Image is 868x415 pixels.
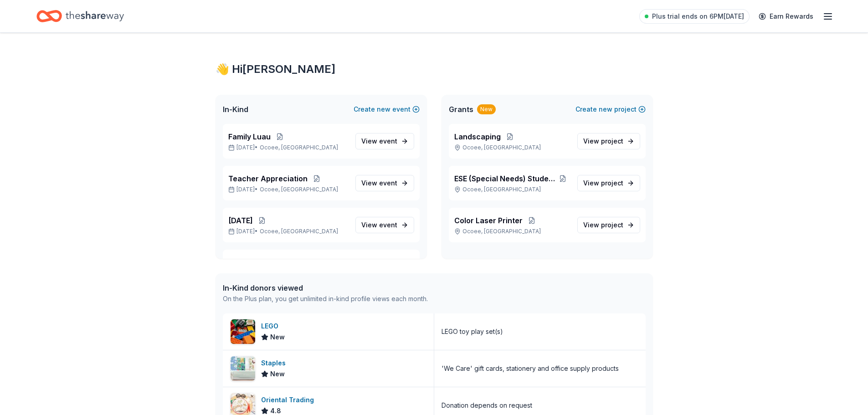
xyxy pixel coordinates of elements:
span: Ocoee, [GEOGRAPHIC_DATA] [260,144,338,151]
span: [DATE] [228,215,253,226]
div: Oriental Trading [261,395,318,405]
span: View [361,220,397,231]
span: Family Luau [228,131,271,142]
a: View event [355,217,414,233]
span: New [270,369,285,379]
span: Plus trial ends on 6PM[DATE] [652,11,744,22]
a: Earn Rewards [753,8,819,25]
div: LEGO toy play set(s) [442,326,503,337]
span: project [601,137,623,145]
a: Plus trial ends on 6PM[DATE] [639,9,750,24]
div: 'We Care' gift cards, stationery and office supply products [442,363,619,374]
a: View project [577,175,640,191]
span: Ocoee, [GEOGRAPHIC_DATA] [260,228,338,235]
span: View [583,220,623,231]
div: New [477,104,496,114]
span: Teacher Appreciation [228,173,308,184]
p: [DATE] • [228,228,348,235]
span: event [379,179,397,187]
div: 👋 Hi [PERSON_NAME] [216,62,653,77]
span: In-Kind [223,104,248,115]
span: new [377,104,390,115]
a: View event [355,133,414,149]
span: new [599,104,612,115]
span: Grants [449,104,473,115]
span: Ocoee, [GEOGRAPHIC_DATA] [260,186,338,193]
img: Image for LEGO [231,319,255,344]
span: project [601,221,623,229]
span: New [270,332,285,343]
span: View [361,178,397,189]
div: On the Plus plan, you get unlimited in-kind profile views each month. [223,293,428,304]
a: View event [355,175,414,191]
p: Ocoee, [GEOGRAPHIC_DATA] [454,228,570,235]
span: event [379,137,397,145]
span: View [583,178,623,189]
a: View project [577,217,640,233]
a: Home [36,5,124,27]
button: Createnewevent [354,104,420,115]
a: View project [577,133,640,149]
div: LEGO [261,321,285,332]
p: Ocoee, [GEOGRAPHIC_DATA] [454,186,570,193]
span: ESE (Special Needs) Student Support [454,173,556,184]
div: In-Kind donors viewed [223,282,428,293]
span: Landscaping [454,131,501,142]
img: Image for Staples [231,356,255,381]
span: Color Laser Printer [454,215,523,226]
button: Createnewproject [575,104,646,115]
span: event [379,221,397,229]
span: View [583,136,623,147]
div: Staples [261,358,289,369]
span: View [361,136,397,147]
p: Ocoee, [GEOGRAPHIC_DATA] [454,144,570,151]
p: [DATE] • [228,186,348,193]
div: Donation depends on request [442,400,532,411]
span: project [601,179,623,187]
p: [DATE] • [228,144,348,151]
span: Guardian Angels [228,257,288,268]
